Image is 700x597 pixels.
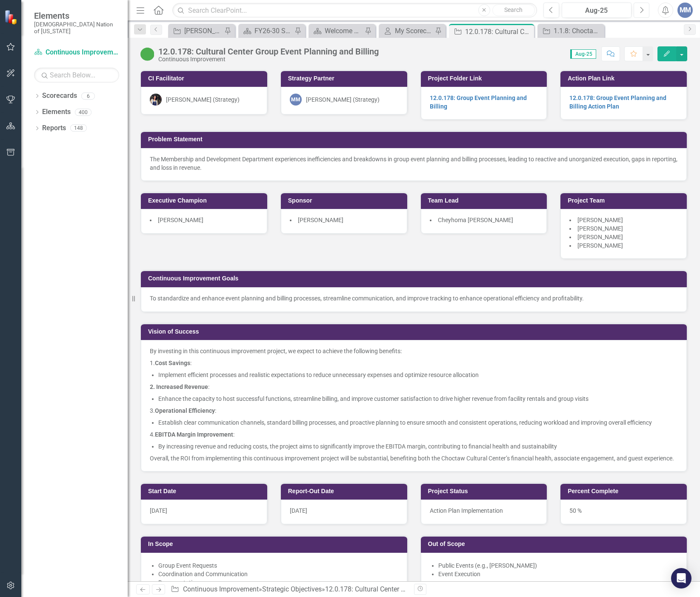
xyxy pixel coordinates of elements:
[311,26,363,36] a: Welcome Page
[577,217,623,223] span: [PERSON_NAME]
[504,6,523,13] span: Search
[150,452,678,463] p: Overall, the ROI from implementing this continuous improvement project will be substantial, benef...
[150,405,678,417] p: 3. :
[148,328,683,335] h3: Vision of Success
[166,95,240,104] div: [PERSON_NAME] (Strategy)
[150,294,678,303] p: To standardize and enhance event planning and billing processes, streamline communication, and im...
[325,585,500,593] div: 12.0.178: Cultural Center Group Event Planning and Billing
[150,383,208,390] strong: 2. Increased Revenue
[170,26,222,36] a: [PERSON_NAME] SO's
[150,507,167,514] span: [DATE]
[148,197,263,204] h3: Executive Champion
[184,26,222,36] div: [PERSON_NAME] SO's
[4,10,19,25] img: ClearPoint Strategy
[554,26,602,36] div: 1.1.8: Choctaw Nation History Book
[148,275,683,282] h3: Continuous Improvement Goals
[70,125,87,132] div: 148
[158,570,398,578] li: Coordination and Communication
[150,381,678,393] p: :
[155,360,190,366] strong: Cost Savings
[150,155,678,172] p: The Membership and Development Department experiences inefficiencies and breakdowns in group even...
[570,49,596,59] span: Aug-25
[325,26,363,36] div: Welcome Page
[150,357,678,369] p: 1. :
[158,56,379,63] div: Continuous Improvement
[148,488,263,494] h3: Start Date
[430,94,527,110] a: 12.0.178: Group Event Planning and Billing
[34,21,119,35] small: [DEMOGRAPHIC_DATA] Nation of [US_STATE]
[155,407,215,414] strong: Operational Efficiency
[34,48,119,57] a: Continuous Improvement
[677,3,693,18] button: MM
[306,95,380,104] div: [PERSON_NAME] (Strategy)
[75,109,91,116] div: 400
[42,123,66,133] a: Reports
[428,197,543,204] h3: Team Lead
[254,26,292,36] div: FY26-30 Strategic Plan
[492,4,535,16] button: Search
[140,47,154,61] img: CI Action Plan Approved/In Progress
[155,431,233,438] strong: EBITDA Margin Improvement
[158,561,398,570] li: Group Event Requests
[158,578,398,587] li: Documentation
[428,541,683,547] h3: Out of Scope
[148,541,403,547] h3: In Scope
[34,11,119,21] span: Elements
[428,488,543,494] h3: Project Status
[158,442,678,451] li: By increasing revenue and reducing costs, the project aims to significantly improve the EBITDA ma...
[150,347,678,357] p: By investing in this continuous improvement project, we expect to achieve the following benefits:
[568,488,683,494] h3: Percent Complete
[148,136,683,143] h3: Problem Statement
[428,75,543,82] h3: Project Folder Link
[150,428,678,440] p: 4. :
[290,94,302,106] div: MM
[288,197,403,204] h3: Sponsor
[42,91,77,101] a: Scorecards
[172,3,537,18] input: Search ClearPoint...
[569,94,666,110] a: 12.0.178: Group Event Planning and Billing Action Plan
[158,371,678,379] li: Implement efficient processes and realistic expectations to reduce unnecessary expenses and optim...
[150,94,162,106] img: Layla Freeman
[381,26,433,36] a: My Scorecard
[42,107,71,117] a: Elements
[158,217,203,223] span: [PERSON_NAME]
[158,418,678,427] li: Establish clear communication channels, standard billing processes, and proactive planning to ens...
[465,26,532,37] div: 12.0.178: Cultural Center Group Event Planning and Billing
[298,217,343,223] span: [PERSON_NAME]
[430,507,503,514] span: Action Plan Implementation
[395,26,433,36] div: My Scorecard
[158,47,379,56] div: 12.0.178: Cultural Center Group Event Planning and Billing
[158,394,678,403] li: Enhance the capacity to host successful functions, streamline billing, and improve customer satis...
[568,75,683,82] h3: Action Plan Link
[34,68,119,83] input: Search Below...
[81,92,95,100] div: 6
[577,234,623,240] span: [PERSON_NAME]
[288,75,403,82] h3: Strategy Partner
[568,197,683,204] h3: Project Team
[560,500,687,524] div: 50 %
[288,488,403,494] h3: Report-Out Date
[562,3,632,18] button: Aug-25
[183,585,259,593] a: Continuous Improvement
[148,75,263,82] h3: CI Facilitator
[540,26,602,36] a: 1.1.8: Choctaw Nation History Book
[438,217,513,223] span: Cheyhoma [PERSON_NAME]
[565,6,629,16] div: Aug-25
[171,585,407,594] div: » »
[290,507,307,514] span: [DATE]
[438,561,678,570] li: Public Events (e.g., [PERSON_NAME])
[577,242,623,249] span: [PERSON_NAME]
[438,570,678,578] li: Event Execution
[671,568,691,588] div: Open Intercom Messenger
[577,225,623,232] span: [PERSON_NAME]
[262,585,322,593] a: Strategic Objectives
[240,26,292,36] a: FY26-30 Strategic Plan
